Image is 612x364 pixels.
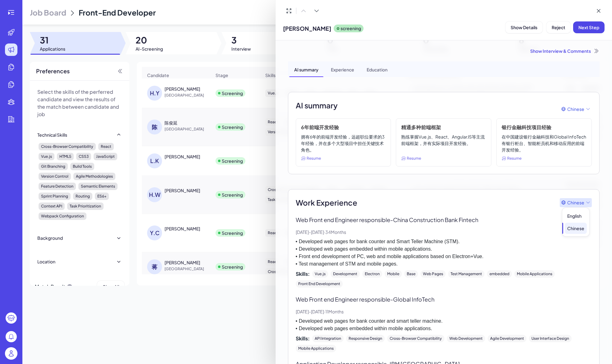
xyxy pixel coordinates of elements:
[341,25,361,32] p: screening
[289,61,323,77] div: AI summary
[296,345,336,352] div: Mobile Applications
[420,270,446,278] div: Web Pages
[404,270,418,278] div: Base
[296,295,592,303] p: Web Front end Engineer responsible - Global InfoTech
[401,124,486,131] h3: 精通多种前端框架
[407,156,421,161] span: Resume
[307,156,321,161] span: Resume
[447,335,485,342] div: Web Development
[296,216,592,224] p: Web Front end Engineer responsible - China Construction Bank Fintech
[565,223,587,234] div: Chinese
[331,270,360,278] div: Development
[296,238,592,268] p: • Developed web pages for bank counter and Smart Teller Machine (STM). • Developed web pages embe...
[505,21,543,33] button: Show Details
[296,100,338,111] h2: AI summary
[301,134,386,153] p: 拥有6年的前端开发经验，远超职位要求的3年经验，并在多个大型项目中担任关键技术角色。
[387,335,444,342] div: Cross-Browser Compatibility
[346,335,385,342] div: Responsive Design
[283,24,331,33] span: [PERSON_NAME]
[567,106,584,112] span: Chinese
[301,124,386,131] h3: 6年前端开发经验
[567,199,584,206] span: Chinese
[362,270,382,278] div: Electron
[511,25,537,30] span: Show Details
[578,25,599,30] span: Next Step
[488,335,526,342] div: Agile Development
[296,280,343,288] div: Front End Development
[296,317,592,332] p: • Developed web pages for bank counter and smart teller machine. • Developed web pages embedded w...
[296,335,310,342] span: Skills:
[312,270,328,278] div: Vue.js
[296,197,357,208] span: Work Experience
[401,134,486,153] p: 熟练掌握Vue.js、React、AngularJS等主流前端框架，并有实际项目开发经验。
[288,48,600,54] div: Show Interview & Comments
[565,210,587,221] div: English
[502,134,586,153] p: 在中国建设银行金融科技和Global InfoTech有银行柜台、智能柜员机和移动应用的前端开发经验。
[312,335,344,342] div: API Integration
[502,124,586,131] h3: 银行金融科技项目经验
[529,335,572,342] div: User Interface Design
[552,25,565,30] span: Reject
[507,156,522,161] span: Resume
[362,61,392,77] div: Education
[296,308,592,315] p: [DATE] - [DATE] · 11 Months
[546,21,571,33] button: Reject
[296,270,310,278] span: Skills:
[448,270,484,278] div: Test Management
[326,61,359,77] div: Experience
[296,229,592,235] p: [DATE] - [DATE] · 34 Months
[385,270,402,278] div: Mobile
[573,21,605,33] button: Next Step
[487,270,512,278] div: embedded
[514,270,555,278] div: Mobile Applications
